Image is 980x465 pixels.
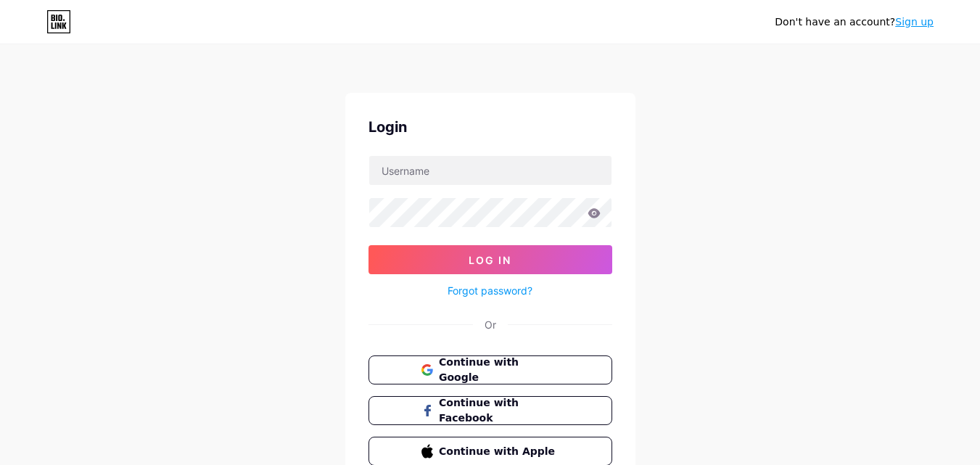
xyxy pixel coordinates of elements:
[448,283,532,298] a: Forgot password?
[439,395,559,426] span: Continue with Facebook
[369,156,612,185] input: Username
[775,15,934,30] div: Don't have an account?
[485,317,496,332] div: Or
[368,396,612,425] button: Continue with Facebook
[368,245,612,274] button: Log In
[368,116,612,138] div: Login
[469,254,511,266] span: Log In
[439,355,559,385] span: Continue with Google
[895,16,934,28] a: Sign up
[368,355,612,384] button: Continue with Google
[439,444,559,459] span: Continue with Apple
